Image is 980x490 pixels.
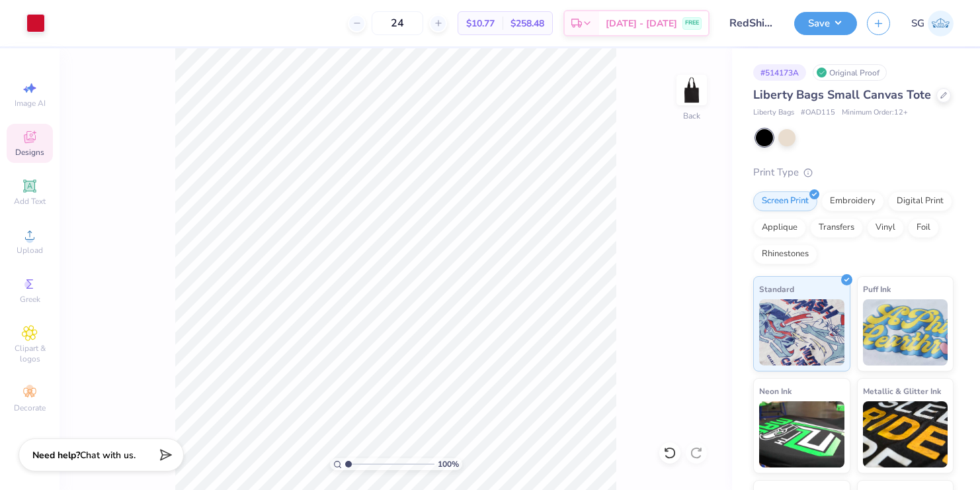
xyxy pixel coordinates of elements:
span: $258.48 [510,17,544,30]
span: Liberty Bags Small Canvas Tote [753,87,931,103]
span: Upload [17,245,43,256]
img: Neon Ink [759,401,844,467]
img: Puff Ink [863,299,948,366]
span: Neon Ink [759,384,792,398]
span: Minimum Order: 12 + [842,107,908,119]
div: Digital Print [888,191,952,211]
div: Vinyl [867,218,904,238]
div: Print Type [753,165,954,180]
div: Transfers [810,218,863,238]
input: – – [372,11,423,35]
img: Standard [759,299,844,366]
span: $10.77 [466,17,495,30]
img: Stevani Grosso [928,11,954,36]
span: Clipart & logos [7,343,53,364]
span: Decorate [14,403,46,413]
div: Foil [908,218,939,238]
span: Puff Ink [863,282,891,296]
button: Save [794,12,857,35]
strong: Need help? [32,449,80,462]
img: Back [678,77,705,103]
div: # 514173A [753,64,806,81]
span: Image AI [15,98,46,109]
div: Embroidery [821,191,884,211]
span: Metallic & Glitter Ink [863,384,941,398]
div: Back [683,110,700,122]
div: Applique [753,218,806,238]
span: Chat with us. [80,449,136,462]
div: Rhinestones [753,244,817,264]
span: Designs [15,147,44,158]
input: Untitled Design [719,10,784,36]
span: Greek [20,294,40,305]
span: 100 % [438,458,459,470]
img: Metallic & Glitter Ink [863,401,948,467]
span: # OAD115 [801,107,835,119]
span: SG [911,16,924,31]
span: [DATE] - [DATE] [606,17,677,30]
span: FREE [685,19,699,28]
div: Original Proof [813,64,887,81]
span: Add Text [14,196,46,207]
div: Screen Print [753,191,817,211]
a: SG [911,11,954,36]
span: Standard [759,282,794,296]
span: Liberty Bags [753,107,794,119]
